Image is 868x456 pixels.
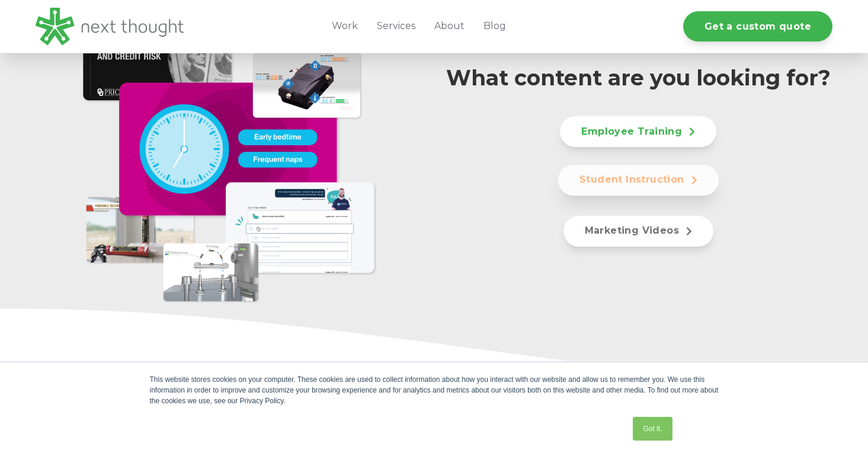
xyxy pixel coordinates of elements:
[563,216,713,247] a: Marketing Videos
[82,8,378,304] img: 6 images_opt2
[558,165,719,196] a: Student Instruction
[444,66,832,90] h2: What content are you looking for?
[560,116,716,147] a: Employee Training
[633,417,672,441] a: Got it.
[150,374,719,406] div: This website stores cookies on your computer. These cookies are used to collect information about...
[683,11,832,42] a: Get a custom quote
[36,8,184,45] img: LG - NextThought Logo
